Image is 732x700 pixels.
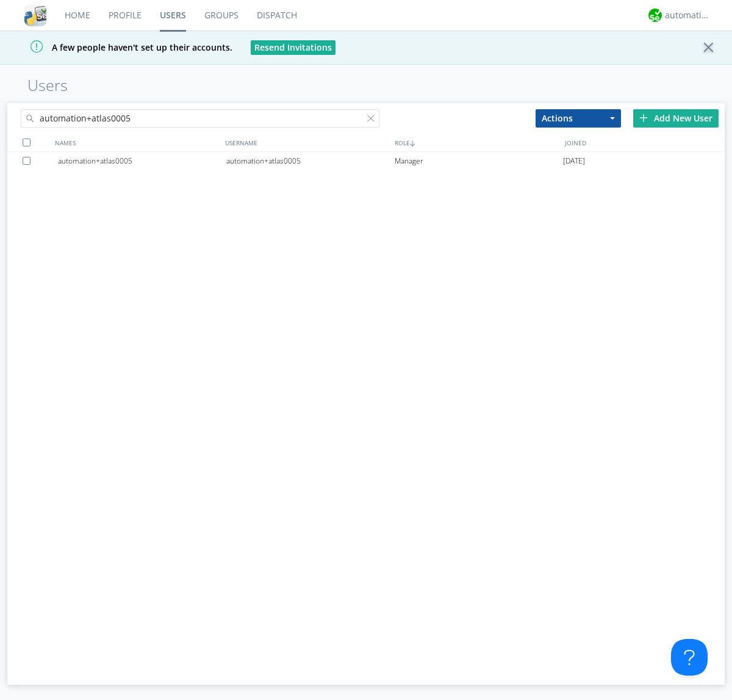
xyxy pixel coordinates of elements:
div: NAMES [52,134,222,151]
div: automation+atlas0005 [58,152,226,170]
div: ROLE [392,134,562,151]
div: JOINED [562,134,732,151]
div: USERNAME [222,134,392,151]
span: A few people haven't set up their accounts. [9,41,232,53]
div: automation+atlas0005 [226,152,395,170]
input: Search users [21,109,379,128]
button: Actions [536,109,621,128]
img: cddb5a64eb264b2086981ab96f4c1ba7 [24,4,46,26]
iframe: Toggle Customer Support [671,639,708,676]
button: Resend Invitations [251,40,335,55]
div: Manager [395,152,563,170]
div: automation+atlas [665,9,711,21]
span: [DATE] [563,152,585,170]
div: Add New User [633,109,719,128]
img: plus.svg [639,114,648,122]
img: d2d01cd9b4174d08988066c6d424eccd [648,9,662,22]
a: automation+atlas0005automation+atlas0005Manager[DATE] [7,152,725,170]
